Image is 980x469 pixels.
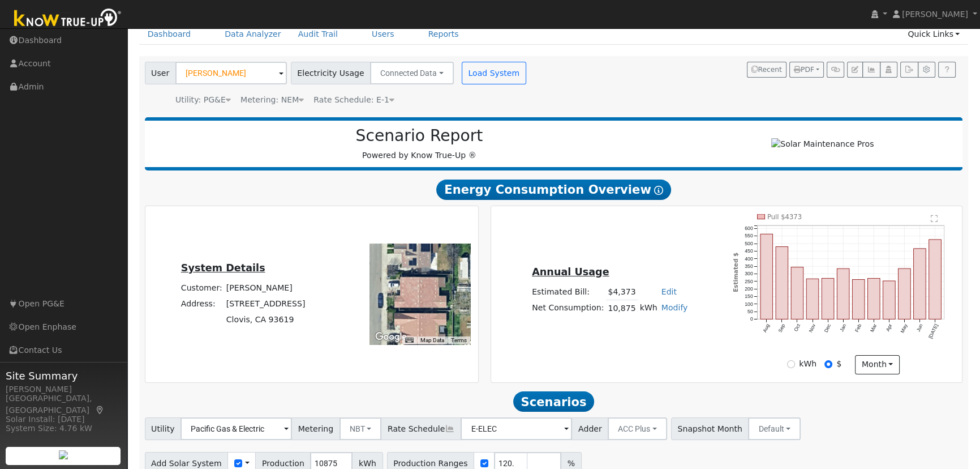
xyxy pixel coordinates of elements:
text: 450 [745,248,753,254]
button: Keyboard shortcuts [405,336,413,344]
td: Customer: [179,280,224,296]
a: Audit Trail [290,24,346,45]
text: 200 [745,286,753,292]
a: Map [95,406,105,415]
text: 0 [750,316,753,322]
text: 400 [745,256,753,262]
button: ACC Plus [608,417,667,440]
rect: onclick="" [822,278,834,319]
td: Net Consumption: [530,300,606,317]
rect: onclick="" [776,246,788,319]
button: Recent [747,62,786,78]
span: [PERSON_NAME] [902,10,968,19]
a: Help Link [938,62,956,78]
span: User [145,62,176,84]
td: Address: [179,296,224,312]
rect: onclick="" [867,279,880,319]
text: Feb [854,323,862,333]
a: Open this area in Google Maps (opens a new window) [372,330,410,344]
button: month [855,355,900,374]
button: Multi-Series Graph [862,62,880,78]
a: Users [363,24,403,45]
label: $ [836,358,841,370]
div: Powered by Know True-Up ® [151,126,689,161]
td: Estimated Bill: [530,284,606,300]
text: [DATE] [927,323,939,339]
button: NBT [339,417,382,440]
rect: onclick="" [929,240,942,319]
div: System Size: 4.76 kW [6,423,121,434]
span: Metering [291,417,340,440]
img: Know True-Up [8,6,127,32]
rect: onclick="" [899,268,911,319]
span: Rate Schedule [381,417,461,440]
a: Edit [661,287,677,296]
text: 50 [747,309,753,314]
span: Electricity Usage [291,62,371,84]
span: Utility [145,417,182,440]
a: Data Analyzer [216,24,290,45]
u: Annual Usage [532,266,609,278]
a: Terms (opens in new tab) [451,337,467,343]
text: Aug [762,323,771,333]
input: kWh [787,360,795,368]
text: May [900,323,909,334]
img: Solar Maintenance Pros [771,138,874,150]
i: Show Help [654,186,663,195]
span: Scenarios [513,391,594,412]
button: Generate Report Link [827,62,844,78]
span: Adder [571,417,608,440]
div: [PERSON_NAME] [6,383,121,395]
button: Map Data [420,336,444,344]
rect: onclick="" [791,267,803,319]
img: Google [372,330,410,344]
text: 600 [745,225,753,231]
a: Dashboard [139,24,200,45]
text:  [931,215,939,223]
input: Select a Rate Schedule [461,417,572,440]
text: Dec [823,323,832,334]
button: Settings [918,62,935,78]
text: 500 [745,241,753,246]
button: Export Interval Data [900,62,918,78]
rect: onclick="" [852,280,865,319]
rect: onclick="" [883,281,896,319]
text: Jun [915,323,924,332]
text: Oct [793,323,801,332]
a: Modify [661,303,688,312]
span: Alias: E1 [313,95,394,104]
text: 350 [745,263,753,269]
span: Snapshot Month [671,417,749,440]
input: Select a User [175,62,287,84]
text: 300 [745,271,753,276]
td: Clovis, CA 93619 [224,312,307,328]
u: System Details [181,262,265,274]
text: Pull $4373 [767,213,802,221]
text: Jan [839,323,847,332]
div: Solar Install: [DATE] [6,413,121,425]
text: Mar [869,323,878,333]
text: Nov [807,323,816,334]
text: Estimated $ [732,253,738,292]
text: Sep [777,323,786,333]
a: Reports [420,24,467,45]
span: PDF [794,66,814,74]
text: Apr [885,323,893,332]
button: Default [748,417,801,440]
td: 10,875 [606,300,638,317]
span: Energy Consumption Overview [436,180,670,200]
text: 100 [745,301,753,307]
button: Login As [880,62,897,78]
rect: onclick="" [914,249,926,319]
input: $ [824,360,832,368]
div: Utility: PG&E [175,94,231,106]
td: [PERSON_NAME] [224,280,307,296]
rect: onclick="" [760,234,773,319]
div: Metering: NEM [240,94,304,106]
td: [STREET_ADDRESS] [224,296,307,312]
text: 150 [745,293,753,299]
input: Select a Utility [180,417,292,440]
rect: onclick="" [837,268,849,319]
button: PDF [789,62,824,78]
rect: onclick="" [806,279,819,319]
